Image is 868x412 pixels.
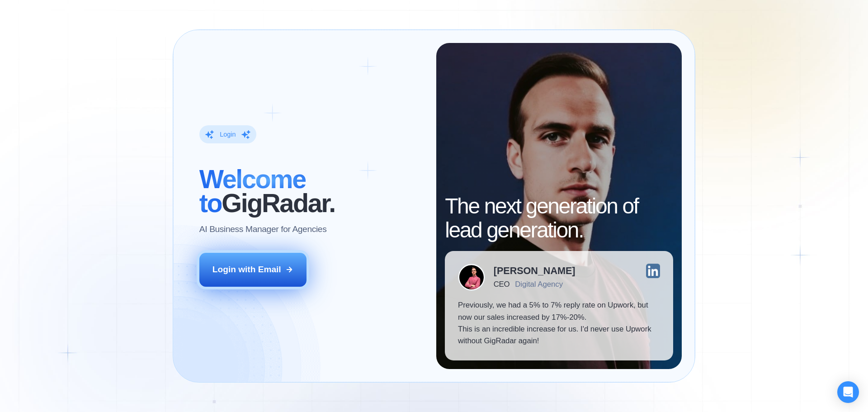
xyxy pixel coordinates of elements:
h2: ‍ GigRadar. [199,167,423,215]
div: Open Intercom Messenger [837,381,859,403]
div: Digital Agency [515,280,563,289]
div: Login with Email [212,264,281,275]
h2: The next generation of lead generation. [445,194,673,242]
button: Login with Email [199,253,307,286]
p: AI Business Manager for Agencies [199,223,327,235]
p: Previously, we had a 5% to 7% reply rate on Upwork, but now our sales increased by 17%-20%. This ... [458,299,660,347]
div: Login [220,130,236,139]
div: CEO [494,280,509,289]
div: [PERSON_NAME] [494,266,576,276]
span: Welcome to [199,165,306,218]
